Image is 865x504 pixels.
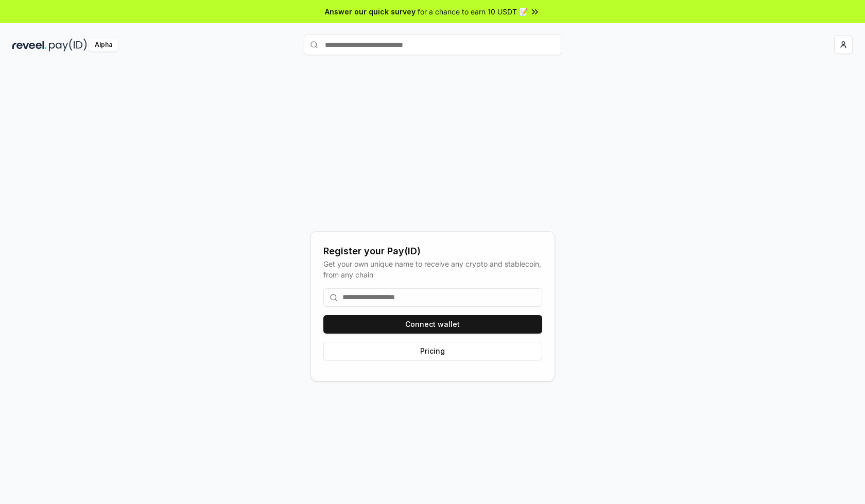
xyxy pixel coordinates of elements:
[323,244,542,258] div: Register your Pay(ID)
[323,315,542,334] button: Connect wallet
[323,342,542,360] button: Pricing
[418,6,528,17] span: for a chance to earn 10 USDT 📝
[12,39,47,51] img: reveel_dark
[323,258,542,280] div: Get your own unique name to receive any crypto and stablecoin, from any chain
[49,39,87,51] img: pay_id
[325,6,416,17] span: Answer our quick survey
[89,39,118,51] div: Alpha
